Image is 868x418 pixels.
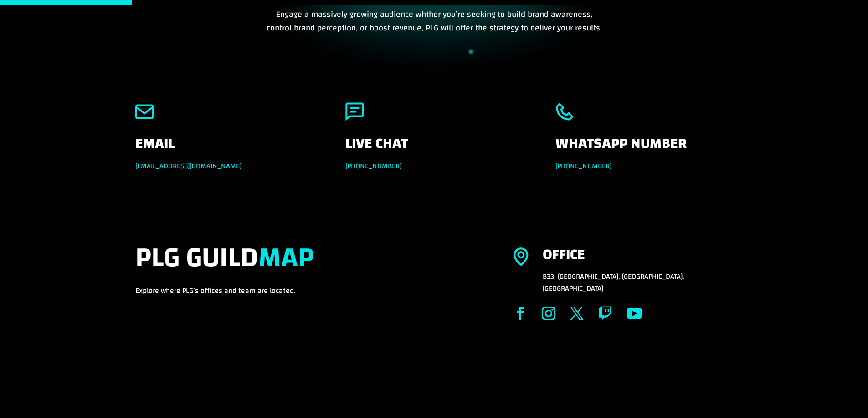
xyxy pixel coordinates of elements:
[822,374,868,418] iframe: Chat Widget
[258,232,314,283] strong: Map
[514,300,527,327] a: Follow on Facebook
[543,271,733,294] p: B33, [GEOGRAPHIC_DATA], [GEOGRAPHIC_DATA], [GEOGRAPHIC_DATA]
[135,136,313,160] h4: Email
[627,298,642,329] a: Follow on Youtube
[570,300,584,327] a: Follow on X
[345,136,523,160] h4: Live Chat
[135,242,481,297] div: Explore where PLG’s offices and team are located.
[542,300,555,327] a: Follow on Instagram
[135,242,481,285] h2: PLG Guild
[598,300,612,327] a: Follow on Twitch
[555,159,611,173] a: [PHONE_NUMBER]
[135,159,241,173] a: [EMAIL_ADDRESS][DOMAIN_NAME]
[543,247,585,262] div: Office
[135,102,154,121] img: email
[555,136,733,160] h4: Whatsapp Number
[345,159,401,173] a: [PHONE_NUMBER]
